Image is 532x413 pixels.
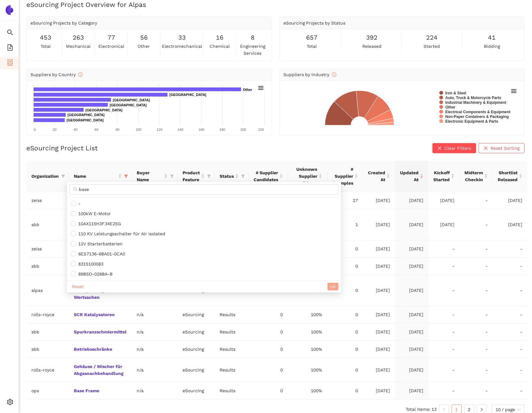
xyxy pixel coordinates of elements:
[74,128,77,131] text: 40
[428,161,459,192] th: this column's title is Kickoff Started,this column is sortable
[249,275,288,306] td: 0
[249,358,288,382] td: 0
[178,382,215,399] td: eSourcing
[241,174,245,178] span: filter
[183,169,200,183] span: Product Feature
[26,306,69,323] td: rolls-royce
[220,173,234,180] span: Status
[363,192,395,209] td: [DATE]
[366,33,377,42] span: 392
[178,192,215,209] td: eSourcing
[178,306,215,323] td: eSourcing
[254,169,278,183] span: # Supplier Candidates
[98,43,124,50] span: electronical
[363,240,395,258] td: [DATE]
[61,174,65,178] span: filter
[464,169,483,183] span: Midterm Checkin
[428,341,459,358] td: -
[68,113,105,117] text: [GEOGRAPHIC_DATA]
[132,161,178,192] th: this column's title is Buyer Name,this column is sortable
[178,358,215,382] td: eSourcing
[162,43,202,50] span: electromechanical
[110,103,147,107] text: [GEOGRAPHIC_DATA]
[459,382,493,399] td: -
[26,258,69,275] td: sbb
[215,382,249,399] td: Results
[445,114,509,119] text: Non-Paper Containers & Packaging
[73,33,84,42] span: 263
[445,119,498,124] text: Electronic Equipment & Parts
[362,43,381,50] span: released
[26,382,69,399] td: ops
[395,240,428,258] td: [DATE]
[395,382,428,399] td: [DATE]
[178,323,215,341] td: eSourcing
[327,306,363,323] td: 0
[53,128,57,131] text: 20
[327,382,363,399] td: 0
[7,42,13,55] span: file-add
[332,166,353,187] span: # Supplier Examples
[240,171,246,181] span: filter
[395,341,428,358] td: [DATE]
[288,341,327,358] td: 100%
[206,168,212,184] span: filter
[178,209,215,240] td: eSourcing
[249,161,288,192] th: this column's title is # Supplier Candidates,this column is sortable
[444,145,471,152] span: Clear Filters
[215,341,249,358] td: Results
[7,397,13,409] span: setting
[493,209,527,240] td: [DATE]
[368,169,385,183] span: Created At
[135,128,141,131] text: 100
[240,128,246,131] text: 200
[491,145,519,152] span: Reset Sorting
[363,341,395,358] td: [DATE]
[395,209,428,240] td: [DATE]
[327,192,363,209] td: 27
[459,161,493,192] th: this column's title is Midterm Checkin,this column is sortable
[428,275,459,306] td: -
[306,33,317,42] span: 657
[123,171,129,181] span: filter
[215,161,249,192] th: this column's title is Status,this column is sortable
[243,88,252,92] text: Other
[251,33,255,42] span: 8
[493,240,527,258] td: -
[132,341,178,358] td: n/a
[288,240,327,258] td: 100%
[493,323,527,341] td: -
[327,258,363,275] td: 0
[249,192,288,209] td: 23
[479,143,524,153] button: closeReset Sorting
[26,143,98,153] h2: eSourcing Project List
[288,382,327,399] td: 100%
[442,408,446,411] span: left
[428,382,459,399] td: -
[428,240,459,258] td: -
[484,146,488,151] span: close
[26,323,69,341] td: sbb
[493,306,527,323] td: -
[428,323,459,341] td: -
[132,382,178,399] td: n/a
[307,43,317,50] span: total
[26,341,69,358] td: sbb
[459,192,493,209] td: -
[327,323,363,341] td: 0
[283,72,336,77] span: Suppliers by Industry
[95,128,98,131] text: 60
[363,382,395,399] td: [DATE]
[428,306,459,323] td: -
[66,43,90,50] span: mechanical
[26,358,69,382] td: rolls-royce
[424,43,440,50] span: started
[437,146,442,151] span: close
[238,43,267,57] span: engineering services
[132,306,178,323] td: n/a
[288,358,327,382] td: 100%
[445,100,506,105] text: Industrial Machinery & Equipment
[327,275,363,306] td: 0
[156,128,162,131] text: 120
[445,96,501,100] text: Auto, Truck & Motorcycle Parts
